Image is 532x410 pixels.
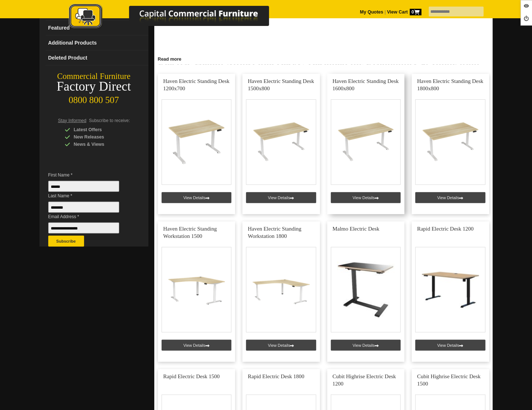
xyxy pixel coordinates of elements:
[65,133,134,141] div: New Releases
[387,10,422,15] strong: View Cart
[39,91,148,105] div: 0800 800 507
[58,118,87,123] span: Stay Informed
[48,223,119,234] input: Email Address *
[48,236,84,247] button: Subscribe
[65,141,134,148] div: News & Views
[154,54,493,63] a: Click to read more
[39,81,148,92] div: Factory Direct
[48,171,130,179] span: First Name *
[410,9,422,15] span: 0
[48,181,119,192] input: First Name *
[49,4,305,30] img: Capital Commercial Furniture Logo
[45,50,148,65] a: Deleted Product
[48,202,119,213] input: Last Name *
[39,71,148,81] div: Commercial Furniture
[48,192,130,200] span: Last Name *
[45,20,148,35] a: Featured
[360,10,384,15] a: My Quotes
[49,4,305,33] a: Capital Commercial Furniture Logo
[48,213,130,220] span: Email Address *
[45,35,148,50] a: Additional Products
[65,126,134,133] div: Latest Offers
[386,10,421,15] a: View Cart0
[89,118,130,123] span: Subscribe to receive:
